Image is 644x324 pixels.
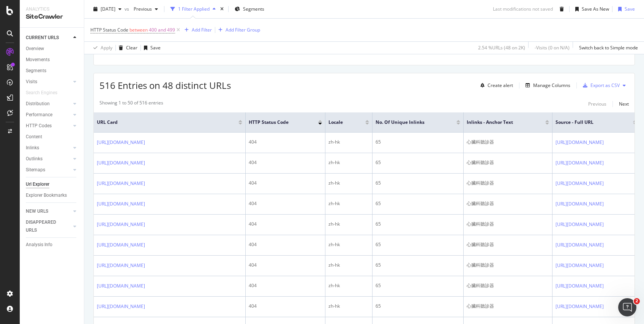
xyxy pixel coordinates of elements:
[328,119,354,126] span: locale
[556,221,604,228] a: [URL][DOMAIN_NAME]
[219,5,225,13] div: times
[125,6,131,12] span: vs
[376,200,460,207] div: 65
[467,159,549,166] div: 心臟科聽診器
[478,44,525,51] div: 2.54 % URLs ( 48 on 2K )
[376,180,460,186] div: 65
[249,119,307,126] span: HTTP Status Code
[249,303,322,310] div: 404
[192,27,212,33] div: Add Filter
[376,139,460,145] div: 65
[477,79,513,92] button: Create alert
[249,159,322,166] div: 404
[26,180,79,188] a: Url Explorer
[26,122,71,130] a: HTTP Codes
[26,100,71,108] a: Distribution
[618,298,636,316] iframe: Intercom live chat
[467,180,549,186] div: 心臟科聽診器
[328,241,369,248] div: zh-hk
[26,34,59,42] div: CURRENT URLS
[467,241,549,248] div: 心臟科聽診器
[376,241,460,248] div: 65
[588,100,606,109] button: Previous
[522,81,570,90] button: Manage Columns
[99,79,231,92] span: 516 Entries on 48 distinct URLs
[97,303,145,310] a: [URL][DOMAIN_NAME]
[101,44,112,51] div: Apply
[556,119,622,126] span: Source - Full URL
[149,25,175,35] span: 400 and 499
[249,262,322,269] div: 404
[131,3,161,15] button: Previous
[26,13,78,21] div: SiteCrawler
[26,45,44,53] div: Overview
[625,6,635,12] div: Save
[26,133,42,141] div: Content
[26,144,39,152] div: Inlinks
[26,67,46,75] div: Segments
[535,44,570,51] div: - Visits ( 0 on N/A )
[90,42,112,54] button: Apply
[99,100,163,109] div: Showing 1 to 50 of 516 entries
[26,191,79,199] a: Explorer Bookmarks
[26,122,52,130] div: HTTP Codes
[97,262,145,269] a: [URL][DOMAIN_NAME]
[26,207,71,215] a: NEW URLS
[328,303,369,310] div: zh-hk
[576,42,638,54] button: Switch back to Simple mode
[226,27,260,33] div: Add Filter Group
[328,180,369,186] div: zh-hk
[97,241,145,249] a: [URL][DOMAIN_NAME]
[249,180,322,186] div: 404
[141,42,161,54] button: Save
[26,191,67,199] div: Explorer Bookmarks
[26,67,79,75] a: Segments
[556,282,604,290] a: [URL][DOMAIN_NAME]
[328,262,369,269] div: zh-hk
[572,3,609,15] button: Save As New
[582,6,609,12] div: Save As New
[376,221,460,228] div: 65
[488,82,513,89] div: Create alert
[619,100,629,109] button: Next
[90,27,128,33] span: HTTP Status Code
[579,44,638,51] div: Switch back to Simple mode
[376,119,445,126] span: No. of Unique Inlinks
[26,6,78,13] div: Analytics
[26,89,65,97] a: Search Engines
[249,241,322,248] div: 404
[97,159,145,167] a: [URL][DOMAIN_NAME]
[243,6,264,12] span: Segments
[556,241,604,249] a: [URL][DOMAIN_NAME]
[328,200,369,207] div: zh-hk
[26,218,71,234] a: DISAPPEARED URLS
[26,180,49,188] div: Url Explorer
[376,159,460,166] div: 65
[26,241,79,249] a: Analysis Info
[97,139,145,146] a: [URL][DOMAIN_NAME]
[126,44,137,51] div: Clear
[26,78,37,86] div: Visits
[328,139,369,145] div: zh-hk
[328,159,369,166] div: zh-hk
[376,282,460,289] div: 65
[249,139,322,145] div: 404
[580,79,620,92] button: Export as CSV
[533,82,570,89] div: Manage Columns
[182,25,212,35] button: Add Filter
[97,119,237,126] span: URL Card
[131,6,152,12] span: Previous
[467,221,549,228] div: 心臟科聽診器
[26,89,57,97] div: Search Engines
[634,298,640,304] span: 2
[26,100,50,108] div: Distribution
[97,282,145,290] a: [URL][DOMAIN_NAME]
[26,144,71,152] a: Inlinks
[26,155,43,163] div: Outlinks
[215,25,260,35] button: Add Filter Group
[556,200,604,208] a: [URL][DOMAIN_NAME]
[556,159,604,167] a: [URL][DOMAIN_NAME]
[26,78,71,86] a: Visits
[615,3,635,15] button: Save
[249,221,322,228] div: 404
